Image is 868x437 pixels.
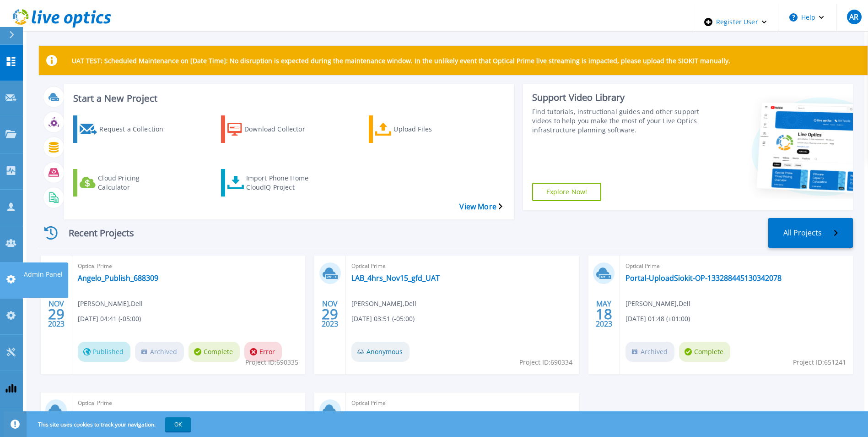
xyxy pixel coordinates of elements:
[768,218,853,248] a: All Projects
[189,342,240,362] span: Complete
[39,222,149,244] div: Recent Projects
[78,261,300,271] span: Optical Prime
[519,357,572,367] span: Project ID: 690334
[244,118,318,141] div: Download Collector
[351,342,410,362] span: Anonymous
[625,273,782,283] a: Portal-UploadSiokit-OP-133288445130342078
[48,297,65,331] div: NOV 2023
[29,417,191,432] span: This site uses cookies to track your navigation.
[98,171,171,194] div: Cloud Pricing Calculator
[73,115,184,143] a: Request a Collection
[369,115,480,143] a: Upload Files
[78,342,130,362] span: Published
[595,297,613,331] div: MAY 2023
[351,261,573,271] span: Optical Prime
[596,310,612,318] span: 18
[73,169,184,197] a: Cloud Pricing Calculator
[625,261,847,271] span: Optical Prime
[532,183,602,201] a: Explore Now!
[394,118,467,141] div: Upload Files
[221,115,332,143] a: Download Collector
[625,299,690,309] span: [PERSON_NAME] , Dell
[321,297,339,331] div: NOV 2023
[625,342,674,362] span: Archived
[351,299,416,309] span: [PERSON_NAME] , Dell
[625,314,690,324] span: [DATE] 01:48 (+01:00)
[351,398,573,408] span: Optical Prime
[135,342,184,362] span: Archived
[351,273,440,283] a: LAB_4hrs_Nov15_gfd_UAT
[793,357,846,367] span: Project ID: 651241
[78,273,158,283] a: Angelo_Publish_688309
[99,118,173,141] div: Request a Collection
[778,4,836,31] button: Help
[245,357,298,367] span: Project ID: 690335
[351,314,415,324] span: [DATE] 03:51 (-05:00)
[48,310,65,318] span: 29
[73,93,502,104] h3: Start a New Project
[693,4,778,40] div: Register User
[165,417,191,432] button: OK
[246,171,319,194] div: Import Phone Home CloudIQ Project
[459,202,502,211] a: View More
[78,314,141,324] span: [DATE] 04:41 (-05:00)
[244,342,282,362] span: Error
[24,262,63,286] p: Admin Panel
[849,13,858,21] span: AR
[679,342,730,362] span: Complete
[72,56,730,65] p: UAT TEST: Scheduled Maintenance on [Date Time]: No disruption is expected during the maintenance ...
[532,92,700,104] div: Support Video Library
[322,310,338,318] span: 29
[78,410,281,420] a: PortalUploadSiokitOPCompletionScreen5172023 72643 AM
[78,398,300,408] span: Optical Prime
[351,410,395,420] a: W10JV9ZDB3
[78,299,143,309] span: [PERSON_NAME] , Dell
[532,107,700,135] div: Find tutorials, instructional guides and other support videos to help you make the most of your L...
